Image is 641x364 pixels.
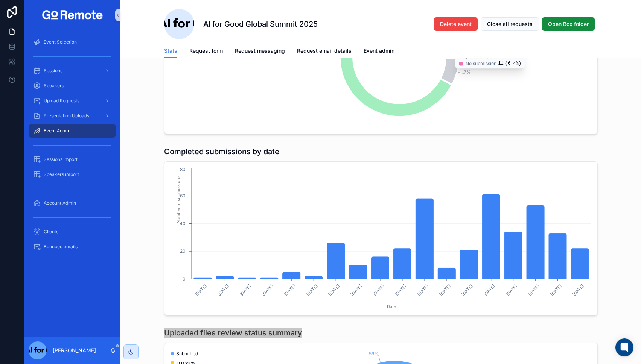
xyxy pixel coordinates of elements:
[29,196,116,210] a: Account Admin
[180,193,186,199] tspan: 60
[164,146,279,157] h1: Completed submissions by date
[44,83,64,89] span: Speakers
[216,283,230,297] text: [DATE]
[463,69,470,75] tspan: 7%
[41,9,103,21] img: App logo
[235,44,285,59] a: Request messaging
[176,351,198,357] span: Submitted
[527,283,541,297] text: [DATE]
[44,171,79,177] span: Speakers import
[44,39,77,45] span: Event Selection
[53,347,96,354] p: [PERSON_NAME]
[438,283,452,297] text: [DATE]
[44,200,76,206] span: Account Admin
[238,283,252,297] text: [DATE]
[44,128,70,134] span: Event Admin
[460,283,474,297] text: [DATE]
[29,64,116,77] a: Sessions
[372,283,385,297] text: [DATE]
[297,47,352,55] span: Request email details
[180,167,186,172] tspan: 80
[44,156,78,162] span: Sessions import
[29,124,116,138] a: Event Admin
[387,304,396,309] tspan: Date
[549,283,562,297] text: [DATE]
[44,98,79,104] span: Upload Requests
[29,109,116,123] a: Presentation Uploads
[183,276,186,282] tspan: 0
[368,351,378,356] tspan: 59%
[203,19,318,29] h1: AI for Good Global Summit 2025
[169,166,593,311] div: chart
[29,94,116,108] a: Upload Requests
[305,283,318,297] text: [DATE]
[297,44,352,59] a: Request email details
[44,229,58,235] span: Clients
[571,283,585,297] text: [DATE]
[327,283,341,297] text: [DATE]
[483,283,496,297] text: [DATE]
[29,225,116,238] a: Clients
[364,44,394,59] a: Event admin
[189,44,223,59] a: Request form
[175,176,181,223] tspan: Number of submissions
[260,283,274,297] text: [DATE]
[180,248,186,254] tspan: 20
[542,17,595,31] button: Open Box folder
[349,283,363,297] text: [DATE]
[434,17,478,31] button: Delete event
[29,79,116,93] a: Speakers
[194,283,207,297] text: [DATE]
[44,68,62,74] span: Sessions
[164,328,302,338] h1: Uploaded files review status summary
[24,30,120,263] div: scrollable content
[44,244,78,250] span: Bounced emails
[164,47,177,55] span: Stats
[416,283,429,297] text: [DATE]
[189,47,223,55] span: Request form
[29,35,116,49] a: Event Selection
[440,20,472,28] span: Delete event
[180,221,186,226] tspan: 40
[164,44,177,58] a: Stats
[29,168,116,181] a: Speakers import
[364,47,394,55] span: Event admin
[44,113,89,119] span: Presentation Uploads
[487,20,533,28] span: Close all requests
[29,240,116,253] a: Bounced emails
[29,153,116,166] a: Sessions import
[505,283,518,297] text: [DATE]
[548,20,589,28] span: Open Box folder
[283,283,296,297] text: [DATE]
[235,47,285,55] span: Request messaging
[481,17,539,31] button: Close all requests
[394,283,407,297] text: [DATE]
